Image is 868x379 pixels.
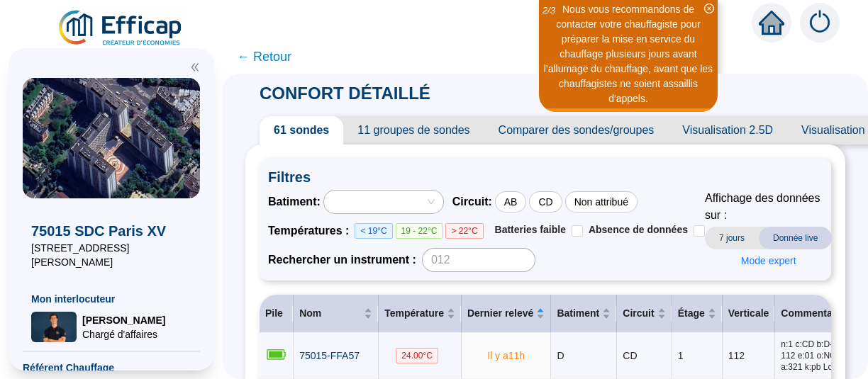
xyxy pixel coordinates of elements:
[57,9,185,48] img: efficap energie logo
[299,349,360,363] a: 75015-FFA57
[623,350,637,361] span: CD
[31,221,191,241] span: 75015 SDC Paris XV
[265,307,283,319] span: Pile
[299,350,360,361] span: 75015-FFA57
[529,191,562,213] div: CD
[617,295,672,333] th: Circuit
[487,350,525,361] span: Il y a 11 h
[82,327,165,341] span: Chargé d'affaires
[396,348,438,363] span: 24.00 °C
[623,306,654,321] span: Circuit
[260,116,343,145] span: 61 sondes
[396,223,443,239] span: 19 - 22°C
[31,241,191,269] span: [STREET_ADDRESS][PERSON_NAME]
[445,223,483,239] span: > 22°C
[668,116,787,145] span: Visualisation 2.5D
[268,167,823,187] span: Filtres
[730,249,808,272] button: Mode expert
[422,248,535,272] input: 012
[355,223,392,239] span: < 19°C
[484,116,669,145] span: Comparer des sondes/groupes
[728,350,745,361] span: 112
[23,361,200,375] span: Référent Chauffage
[268,222,355,239] span: Températures :
[759,227,832,249] span: Donnée live
[741,254,796,268] span: Mode expert
[495,191,527,213] div: AB
[495,224,566,235] span: Batteries faible
[565,191,638,213] div: Non attribué
[551,295,617,333] th: Batiment
[294,295,379,333] th: Nom
[557,306,599,321] span: Batiment
[245,84,445,103] span: CONFORT DÉTAILLÉ
[678,350,684,361] span: 1
[467,306,533,321] span: Dernier relevé
[379,295,462,333] th: Température
[237,47,291,67] span: ← Retour
[589,224,688,235] span: Absence de données
[705,190,832,224] span: Affichage des données sur :
[800,3,840,43] img: alerts
[82,313,165,327] span: [PERSON_NAME]
[299,306,361,321] span: Nom
[452,193,492,210] span: Circuit :
[672,295,723,333] th: Étage
[705,227,759,249] span: 7 jours
[190,62,200,72] span: double-left
[541,2,716,106] div: Nous vous recommandons de contacter votre chauffagiste pour préparer la mise en service du chauff...
[723,295,776,333] th: Verticale
[557,350,564,361] span: D
[759,10,784,35] span: home
[462,295,551,333] th: Dernier relevé
[678,306,705,321] span: Étage
[542,5,555,16] i: 2 / 3
[343,116,484,145] span: 11 groupes de sondes
[268,193,321,210] span: Batiment :
[384,306,444,321] span: Température
[268,251,416,268] span: Rechercher un instrument :
[704,4,714,13] span: close-circle
[31,292,191,306] span: Mon interlocuteur
[31,312,77,342] img: Chargé d'affaires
